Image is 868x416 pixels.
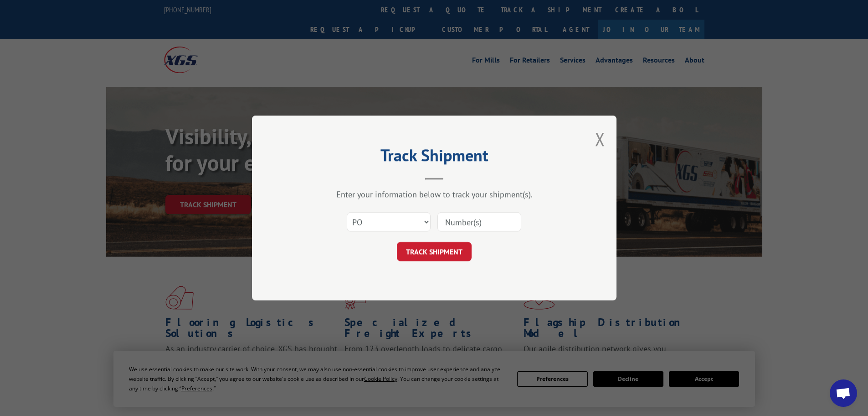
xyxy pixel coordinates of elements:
h2: Track Shipment [298,149,571,166]
div: Open chat [830,379,857,407]
input: Number(s) [437,212,521,232]
button: Close modal [595,127,605,151]
button: TRACK SHIPMENT [397,242,472,261]
div: Enter your information below to track your shipment(s). [298,189,571,200]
